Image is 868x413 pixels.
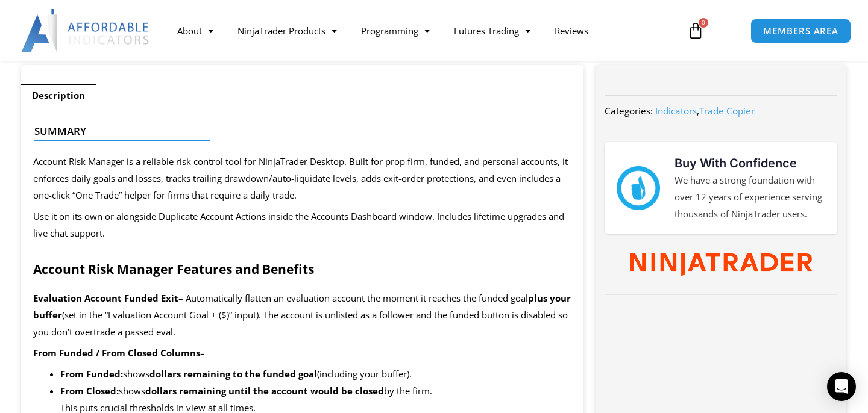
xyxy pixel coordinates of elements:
[617,166,660,210] img: mark thumbs good 43913 | Affordable Indicators – NinjaTrader
[655,105,755,117] span: ,
[827,372,856,401] div: Open Intercom Messenger
[21,9,151,52] img: LogoAI | Affordable Indicators – NinjaTrader
[149,368,317,380] b: dollars remaining to the funded goal
[542,17,600,45] a: Reviews
[605,105,653,117] span: Categories:
[60,385,119,397] b: From Closed:
[384,385,432,397] span: by the firm.
[21,84,96,107] a: Description
[675,154,825,172] h3: Buy With Confidence
[669,13,722,48] a: 0
[33,155,568,201] span: Account Risk Manager is a reliable risk control tool for NinjaTrader Desktop. Built for prop firm...
[750,19,851,43] a: MEMBERS AREA
[165,17,225,45] a: About
[178,292,528,304] span: – Automatically flatten an evaluation account the moment it reaches the funded goal
[145,385,384,397] b: dollars remaining until the account would be closed
[699,18,708,28] span: 0
[763,26,838,36] span: MEMBERS AREA
[675,172,825,223] p: We have a strong foundation with over 12 years of experience serving thousands of NinjaTrader users.
[60,368,123,380] b: From Funded:
[34,125,561,137] h4: Summary
[33,210,564,239] span: Use it on its own or alongside Duplicate Account Actions inside the Accounts Dashboard window. In...
[655,105,697,117] a: Indicators
[317,368,412,380] span: (including your buffer).
[165,17,678,45] nav: Menu
[630,253,811,276] img: NinjaTrader Wordmark color RGB | Affordable Indicators – NinjaTrader
[699,105,755,117] a: Trade Copier
[33,347,200,359] b: From Funded / From Closed Columns
[349,17,442,45] a: Programming
[200,347,205,359] span: –
[33,261,571,278] h2: Account Risk Manager Features and Benefits
[33,309,568,338] span: (set in the “Evaluation Account Goal + ($)” input). The account is unlisted as a follower and the...
[119,385,145,397] span: shows
[225,17,349,45] a: NinjaTrader Products
[33,292,571,321] b: plus your buffer
[442,17,542,45] a: Futures Trading
[33,292,178,304] b: Evaluation Account Funded Exit
[123,368,149,380] span: shows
